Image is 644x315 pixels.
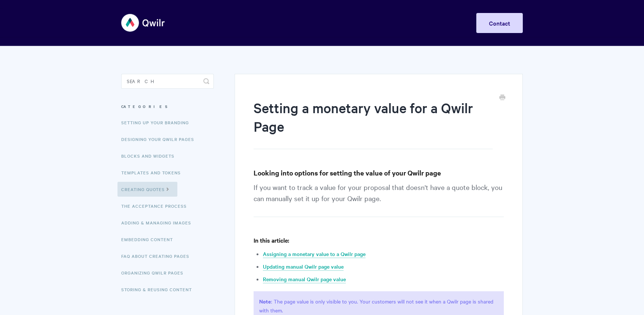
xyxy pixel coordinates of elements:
a: Creating Quotes [117,182,177,197]
a: The Acceptance Process [121,198,192,213]
a: Designing Your Qwilr Pages [121,132,200,147]
h4: In this article: [254,236,504,245]
h3: Looking into options for setting the value of your Qwilr page [254,168,504,178]
strong: Note [259,297,271,305]
a: Setting up your Branding [121,115,194,130]
a: Removing manual Qwilr page value [263,275,346,283]
a: Print this Article [499,94,505,102]
a: Storing & Reusing Content [121,282,197,297]
img: Qwilr Help Center [121,9,165,37]
a: Updating manual Qwilr page value [263,263,344,271]
a: Embedding Content [121,232,178,247]
a: FAQ About Creating Pages [121,249,195,263]
a: Assigning a monetary value to a Qwilr page [263,250,366,258]
a: Contact [476,13,523,33]
a: Organizing Qwilr Pages [121,265,189,280]
h3: Categories [121,100,214,113]
a: Adding & Managing Images [121,215,197,230]
a: Templates and Tokens [121,165,186,180]
p: If you want to track a value for your proposal that doesn't have a quote block, you can manually ... [254,181,504,217]
h1: Setting a monetary value for a Qwilr Page [254,98,493,149]
a: Blocks and Widgets [121,148,180,163]
input: Search [121,74,214,89]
